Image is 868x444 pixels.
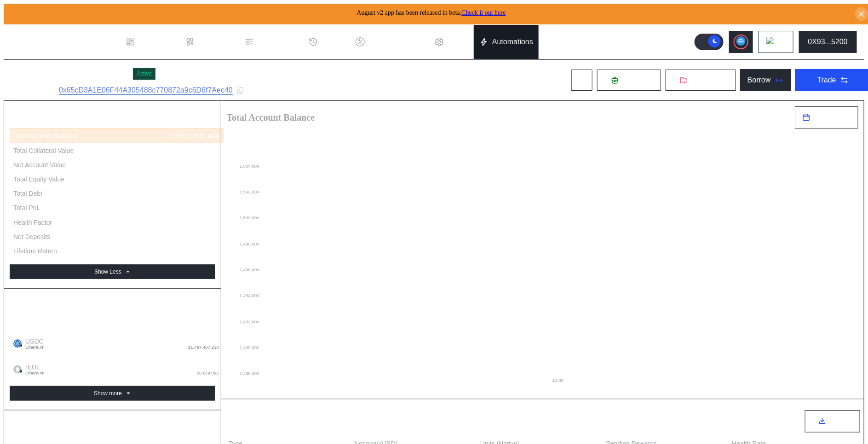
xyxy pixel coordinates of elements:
div: Total Collateral Value [13,146,74,155]
span: Deposit [622,76,647,84]
div: 699,549.687 [176,175,219,183]
span: rEUL [22,363,45,375]
span: Ethereum [25,371,45,375]
div: DeFi Metrics [229,416,280,427]
div: Active [137,70,152,77]
text: 13:35 [552,378,563,383]
text: 1,498,000 [239,241,259,246]
div: 566.291 [192,363,219,371]
text: 1,504,000 [239,164,259,169]
div: Total PnL [13,204,40,212]
span: Export [829,418,846,425]
img: svg+xml,%3c [18,369,23,374]
text: 1,490,000 [239,345,259,350]
text: 1,488,000 [239,371,259,376]
div: Aggregate Balances [10,316,215,331]
a: 0x65cD3A1E06F44A305488c770872a9c6D6f7Aec40 [59,86,233,95]
div: Total Debt [13,189,42,198]
span: August v2 app has been released in beta. [357,9,506,16]
div: Account Summary [10,110,215,128]
div: Borrow [747,76,771,84]
div: Loan Book [198,38,234,46]
div: Total Account Balance [14,132,77,140]
img: usdc.png [13,339,22,348]
text: 1,500,000 [239,216,259,221]
div: Net Deposits [13,233,50,241]
img: chain logo [766,37,776,47]
div: Trade [817,76,836,84]
span: $1,497,407.228 [188,345,219,350]
div: Total Equity Value [13,175,64,183]
div: Subaccount ID: [11,87,55,94]
div: Show Less [94,269,121,275]
div: Discount Factors [368,38,424,46]
text: 1,492,000 [239,319,259,324]
span: Ethereum [25,345,45,350]
span: Last 24 Hours [814,114,851,121]
div: 0X93...5200 [808,38,848,46]
img: empty-token.png [13,365,22,374]
span: $5,679.892 [197,371,219,375]
div: 1,497,515.669 [168,338,219,345]
div: Automations [492,38,533,46]
div: - [215,204,218,212]
div: upUSDC Idle Capital [11,65,129,82]
div: 699,549.687 [176,161,219,169]
img: svg+xml,%3c [18,343,23,348]
span: USDC [22,338,45,350]
text: 1,496,000 [239,267,259,272]
text: 1,494,000 [239,293,259,298]
div: Permissions [258,38,298,46]
span: Withdraw [691,76,722,84]
div: Dashboard [138,38,174,46]
div: Lifetime Return [13,247,57,255]
div: 1,503,085.844 [169,132,219,140]
div: Health Factor [13,218,52,227]
div: Show more [94,390,122,397]
div: 1.871 [200,218,219,227]
div: History [322,38,345,46]
div: 1,503,085.844 [168,146,219,155]
div: Admin [448,38,468,46]
div: 803,536.157 [176,189,219,198]
a: Check it out here [461,9,506,16]
text: 1,502,000 [239,189,259,194]
div: Net Account Value [13,161,66,169]
div: Account Balance [10,298,215,316]
div: - [215,233,218,241]
div: Aggregate Debt [10,420,215,438]
div: - [215,247,218,255]
h2: Total Account Balance [227,113,788,122]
